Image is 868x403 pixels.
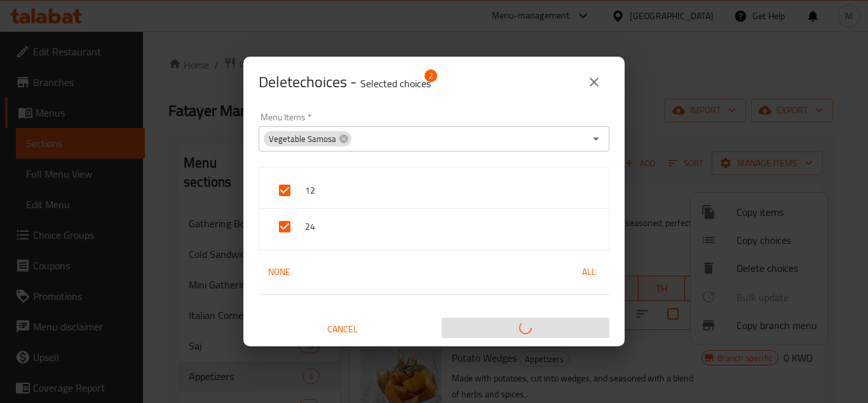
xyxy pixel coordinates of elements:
[259,260,299,284] button: None
[264,322,421,337] span: Cancel
[305,219,599,235] span: 24
[305,183,599,199] span: 12
[259,67,431,96] span: Delete choices -
[264,131,351,146] div: Vegetable Samosa
[579,67,609,97] button: close
[424,69,437,82] span: 2
[264,133,341,145] span: Vegetable Samosa
[574,264,604,280] span: All
[587,130,605,148] button: Open
[259,318,426,341] button: Cancel
[569,260,609,284] button: All
[360,76,431,91] p: Selected choices
[264,264,294,280] span: None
